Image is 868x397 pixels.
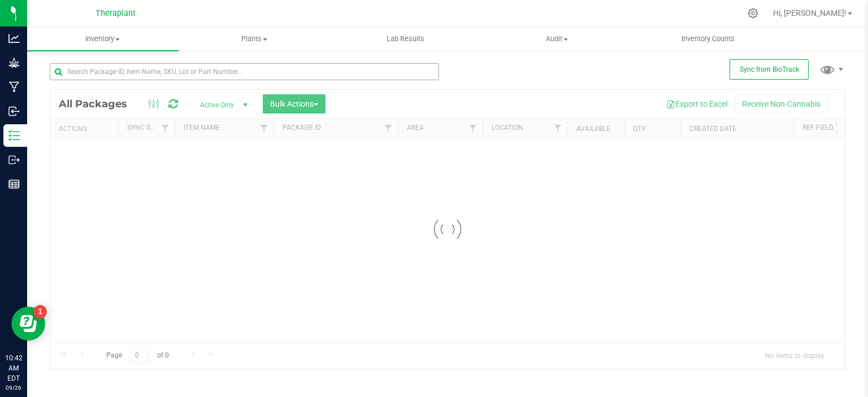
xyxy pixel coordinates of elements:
[8,81,20,93] inline-svg: Manufacturing
[27,34,179,44] span: Inventory
[773,8,847,18] span: Hi, [PERSON_NAME]!
[8,33,20,44] inline-svg: Analytics
[8,154,20,165] inline-svg: Outbound
[481,34,632,44] span: Audit
[330,27,481,51] a: Lab Results
[8,178,20,190] inline-svg: Reports
[33,305,47,319] iframe: Resource center unread badge
[179,27,330,51] a: Plants
[5,353,22,383] p: 10:42 AM EDT
[8,106,20,117] inline-svg: Inbound
[96,8,136,18] span: Theraplant
[27,27,179,51] a: Inventory
[50,63,439,80] input: Search Package ID, Item Name, SKU, Lot or Part Number...
[8,130,20,141] inline-svg: Inventory
[371,34,440,44] span: Lab Results
[179,34,329,44] span: Plants
[666,34,750,44] span: Inventory Counts
[632,27,784,51] a: Inventory Counts
[746,8,760,19] div: Manage settings
[481,27,632,51] a: Audit
[11,307,45,341] iframe: Resource center
[8,57,20,68] inline-svg: Grow
[5,383,22,392] p: 09/26
[730,59,809,80] button: Sync from BioTrack
[740,66,799,73] span: Sync from BioTrack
